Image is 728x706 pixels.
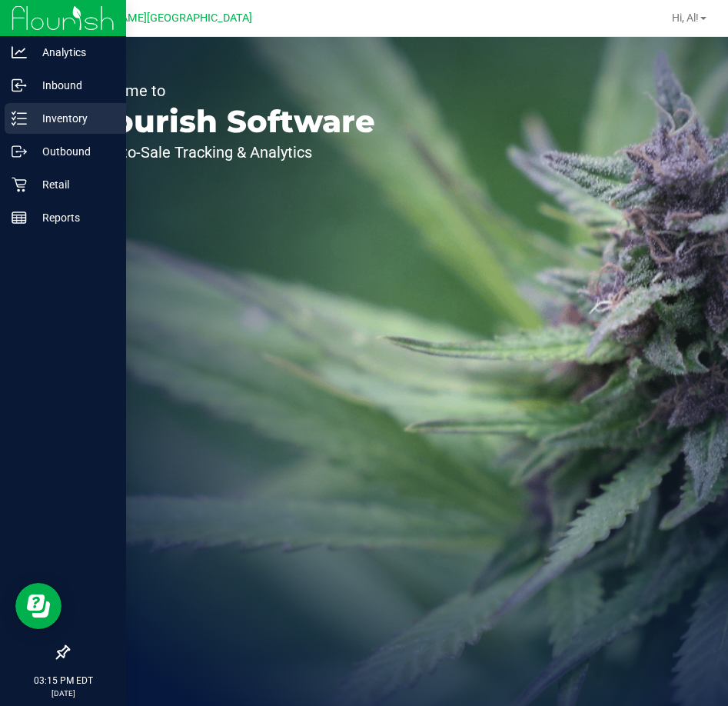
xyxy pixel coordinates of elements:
[83,145,375,160] p: Seed-to-Sale Tracking & Analytics
[12,111,27,126] inline-svg: Inventory
[12,210,27,225] inline-svg: Reports
[12,177,27,192] inline-svg: Retail
[15,583,61,629] iframe: Resource center
[672,12,699,24] span: Hi, Al!
[7,688,119,699] p: [DATE]
[12,45,27,60] inline-svg: Analytics
[27,109,119,128] p: Inventory
[83,106,375,137] p: Flourish Software
[62,12,252,25] span: [PERSON_NAME][GEOGRAPHIC_DATA]
[7,674,119,688] p: 03:15 PM EDT
[12,78,27,93] inline-svg: Inbound
[27,175,119,194] p: Retail
[27,208,119,227] p: Reports
[27,43,119,62] p: Analytics
[83,83,375,98] p: Welcome to
[27,76,119,95] p: Inbound
[12,144,27,159] inline-svg: Outbound
[27,142,119,161] p: Outbound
